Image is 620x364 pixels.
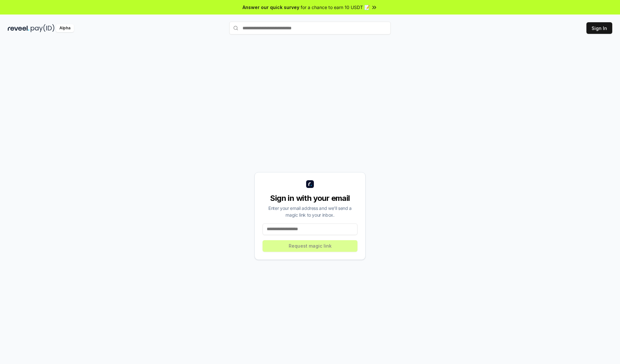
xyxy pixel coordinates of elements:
div: Enter your email address and we’ll send a magic link to your inbox. [263,205,357,218]
span: Answer our quick survey [243,4,299,11]
div: Alpha [56,24,74,32]
button: Sign In [586,22,612,34]
img: reveel_dark [8,24,29,32]
img: logo_small [306,180,314,188]
img: pay_id [31,24,55,32]
div: Sign in with your email [263,193,357,203]
span: for a chance to earn 10 USDT 📝 [301,4,370,11]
